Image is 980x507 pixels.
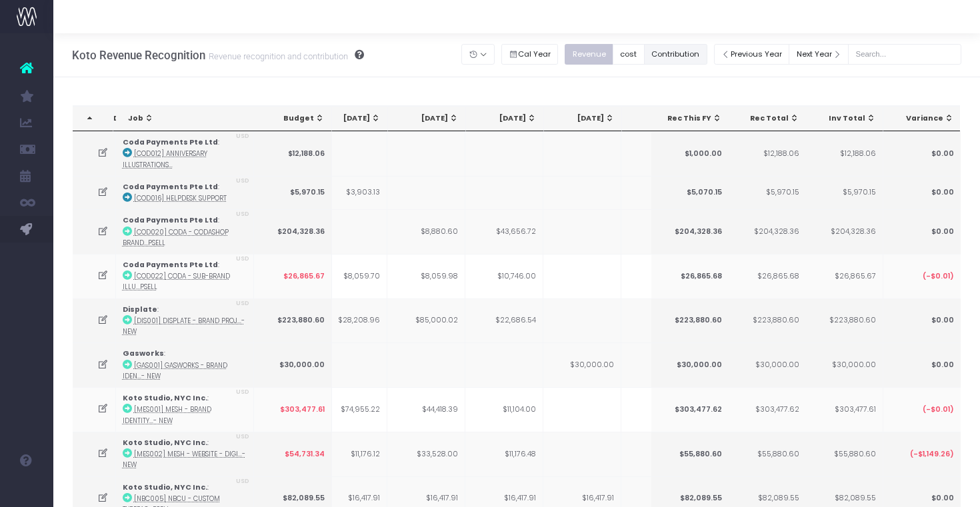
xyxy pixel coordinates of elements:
strong: Coda Payments Pte Ltd [123,137,218,147]
td: $8,880.60 [387,209,465,254]
th: Rec This FY: activate to sort column ascending [651,106,729,131]
td: $22,686.54 [465,298,543,343]
td: $0.00 [883,176,961,209]
abbr: [COD020] Coda - Codashop Brand - Brand - Upsell [123,228,229,247]
abbr: [COD012] Anniversary Illustrations [123,149,207,169]
td: $223,880.60 [651,298,729,343]
abbr: [COD016] Helpdesk Support [134,194,227,203]
th: Aug 25: activate to sort column ascending [388,106,466,131]
td: $55,880.60 [728,432,806,476]
small: Revenue recognition and contribution [205,49,348,62]
td: $0.00 [883,342,961,387]
td: $74,955.22 [309,387,387,432]
td: $12,188.06 [805,131,883,176]
span: USD [236,177,249,186]
td: $5,970.15 [728,176,806,209]
td: $223,880.60 [254,298,332,343]
td: $55,880.60 [651,432,729,476]
abbr: [MES002] Mesh - Website - Digital - New [123,450,245,469]
td: $30,000.00 [805,342,883,387]
td: $26,865.67 [805,254,883,298]
span: USD [236,254,249,264]
input: Search... [848,44,961,65]
td: $8,059.70 [309,254,387,298]
td: : [116,298,254,343]
td: $93,283.58 [621,209,699,254]
td: $12,188.06 [254,131,332,176]
span: USD [236,210,249,219]
div: Rec Total [741,113,799,124]
td: $26,865.67 [254,254,332,298]
abbr: [COD022] Coda - Sub-Brand Illustrations - Brand - Upsell [123,272,230,291]
span: USD [236,388,249,397]
td: $55,880.60 [805,432,883,476]
span: USD [236,477,249,486]
td: $204,328.36 [651,209,729,254]
strong: Displate [123,304,157,314]
td: $43,656.72 [465,209,543,254]
td: $30,000.00 [651,342,729,387]
abbr: [MES001] Mesh - Brand Identity - Brand - New [123,405,211,424]
th: Sep 25: activate to sort column ascending [466,106,544,131]
td: $33,528.00 [387,432,465,476]
th: Jul 25: activate to sort column ascending [310,106,388,131]
div: Small button group [565,41,713,68]
div: Rec This FY [663,113,722,124]
th: Oct 25: activate to sort column ascending [544,106,622,131]
div: Variance [895,113,953,124]
td: $26,865.68 [728,254,806,298]
td: $10,746.00 [465,254,543,298]
td: $0.00 [883,298,961,343]
td: $11,176.48 [465,432,543,476]
td: $8,059.98 [387,254,465,298]
td: $30,000.00 [543,342,621,387]
button: Cal Year [501,44,559,65]
th: Job: activate to sort column ascending [116,106,258,131]
td: $0.00 [883,209,961,254]
button: Next Year [789,44,849,65]
td: $11,176.12 [309,432,387,476]
td: : [116,254,254,298]
th: Budget: activate to sort column ascending [254,106,332,131]
h3: Koto Revenue Recognition [72,49,364,62]
td: : [116,387,254,432]
div: Job [128,113,251,124]
td: $28,208.96 [309,298,387,343]
button: Revenue [565,44,613,65]
strong: Coda Payments Pte Ltd [123,215,218,225]
td: : [116,176,254,209]
td: $30,000.00 [728,342,806,387]
th: : activate to sort column descending [73,106,113,131]
div: Inv Total [817,113,876,124]
td: $303,477.61 [805,387,883,432]
strong: Koto Studio, NYC Inc. [123,438,207,448]
td: $1,000.00 [651,131,729,176]
strong: Gasworks [123,348,164,358]
strong: Koto Studio, NYC Inc. [123,393,207,403]
td: $30,000.00 [254,342,332,387]
td: : [116,342,254,387]
td: $5,970.15 [805,176,883,209]
td: $204,328.36 [805,209,883,254]
div: [DATE] [400,113,459,124]
td: $204,328.36 [254,209,332,254]
td: $223,880.60 [728,298,806,343]
td: $0.00 [883,131,961,176]
strong: Coda Payments Pte Ltd [123,182,218,192]
td: $303,477.62 [728,387,806,432]
td: $223,880.60 [805,298,883,343]
th: Nov 25: activate to sort column ascending [622,106,700,131]
td: : [116,131,254,176]
span: USD [236,432,249,442]
td: $303,477.62 [651,387,729,432]
td: : [116,209,254,254]
td: $11,104.00 [465,387,543,432]
div: [DATE] [322,113,381,124]
button: Previous Year [714,44,790,65]
div: [DATE] [478,113,537,124]
td: $54,731.34 [254,432,332,476]
button: Contribution [644,44,707,65]
td: $3,903.13 [309,176,387,209]
span: (-$1,149.26) [909,449,953,460]
strong: Coda Payments Pte Ltd [123,260,218,270]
